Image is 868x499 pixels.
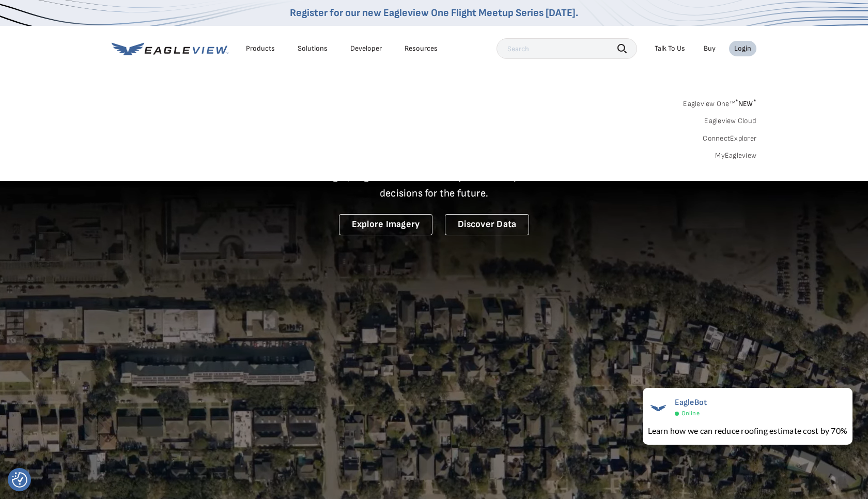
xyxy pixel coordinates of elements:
div: Products [246,44,275,53]
div: Talk To Us [655,44,685,53]
a: Eagleview One™*NEW* [683,96,756,108]
input: Search [497,38,637,59]
a: Developer [350,44,382,53]
a: Discover Data [445,214,529,235]
a: ConnectExplorer [703,134,756,143]
img: EagleBot [648,398,669,418]
div: Solutions [298,44,328,53]
a: Eagleview Cloud [704,116,756,126]
img: Revisit consent button [12,472,27,488]
a: Explore Imagery [339,214,433,235]
a: Buy [704,44,716,53]
a: Register for our new Eagleview One Flight Meetup Series [DATE]. [290,7,578,19]
span: Online [681,410,700,417]
span: EagleBot [675,398,707,407]
div: Learn how we can reduce roofing estimate cost by 70% [648,425,847,437]
div: Login [734,44,751,53]
div: Resources [405,44,438,53]
button: Consent Preferences [12,472,27,488]
span: NEW [735,99,756,108]
a: MyEagleview [715,151,756,160]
